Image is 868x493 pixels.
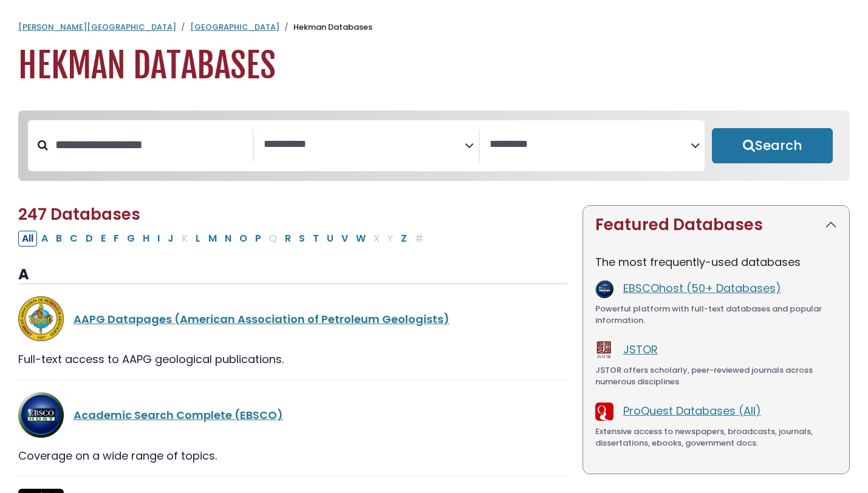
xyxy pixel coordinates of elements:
button: Filter Results E [97,231,109,246]
a: JSTOR [623,342,658,357]
button: Filter Results R [281,231,295,246]
div: Powerful platform with full-text databases and popular information. [595,303,837,327]
button: Filter Results W [352,231,369,246]
div: Coverage on a wide range of topics. [18,447,568,464]
p: The most frequently-used databases [595,254,837,270]
button: Filter Results M [205,231,220,246]
button: Filter Results B [52,231,66,246]
a: ProQuest Databases (All) [623,403,761,418]
button: Filter Results N [221,231,235,246]
nav: breadcrumb [18,21,850,33]
a: [GEOGRAPHIC_DATA] [190,21,279,33]
button: Filter Results Z [397,231,411,246]
nav: Search filters [18,110,850,181]
button: Filter Results H [139,231,153,246]
button: Filter Results D [82,231,97,246]
button: Filter Results J [164,231,177,246]
button: Filter Results L [192,231,204,246]
button: Filter Results O [236,231,251,246]
div: Full-text access to AAPG geological publications. [18,351,568,367]
button: Filter Results A [38,231,52,246]
span: 247 Databases [18,203,140,225]
h3: A [18,266,568,284]
button: Filter Results C [66,231,81,246]
a: Academic Search Complete (EBSCO) [73,407,283,423]
textarea: Search [264,138,465,151]
div: JSTOR offers scholarly, peer-reviewed journals across numerous disciplines. [595,364,837,388]
li: Hekman Databases [279,21,372,33]
textarea: Search [490,138,691,151]
button: Filter Results I [154,231,163,246]
div: Extensive access to newspapers, broadcasts, journals, dissertations, ebooks, government docs. [595,426,837,449]
button: All [18,231,37,246]
button: Filter Results V [338,231,352,246]
button: Filter Results F [110,231,123,246]
input: Search database by title or keyword [48,135,253,155]
a: [PERSON_NAME][GEOGRAPHIC_DATA] [18,21,176,33]
button: Filter Results P [251,231,265,246]
button: Featured Databases [583,206,849,244]
button: Submit for Search Results [712,128,833,163]
button: Filter Results G [123,231,138,246]
a: EBSCOhost (50+ Databases) [623,280,781,296]
a: AAPG Datapages (American Association of Petroleum Geologists) [73,311,449,327]
button: Filter Results U [323,231,337,246]
div: Alpha-list to filter by first letter of database name [18,230,428,245]
button: Filter Results T [309,231,323,246]
button: Filter Results S [295,231,309,246]
h1: Hekman Databases [18,46,850,86]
